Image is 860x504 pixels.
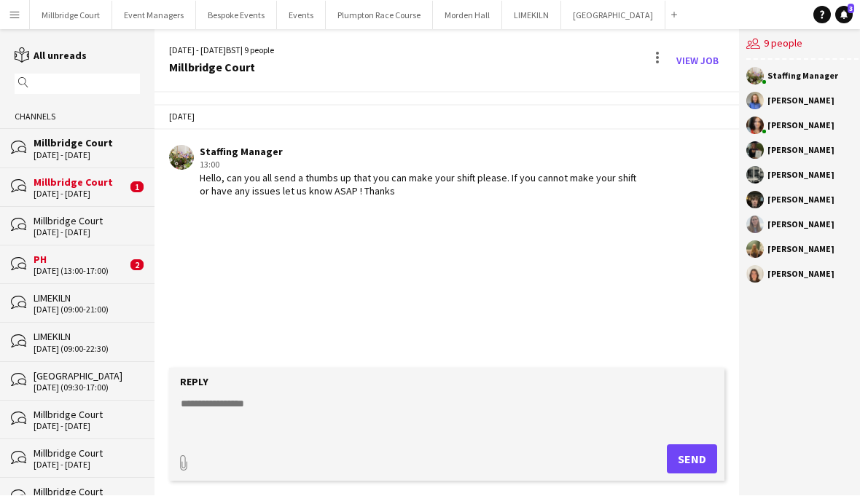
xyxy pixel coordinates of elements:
[767,170,834,179] div: [PERSON_NAME]
[130,181,144,192] span: 1
[34,408,140,421] div: Millbridge Court
[767,96,834,105] div: [PERSON_NAME]
[767,71,838,80] div: Staffing Manager
[767,195,834,204] div: [PERSON_NAME]
[34,253,127,266] div: PH
[34,189,127,199] div: [DATE] - [DATE]
[34,227,140,237] div: [DATE] - [DATE]
[34,344,140,354] div: [DATE] (09:00-22:30)
[34,485,140,498] div: Millbridge Court
[34,291,140,304] div: LIMEKILN
[112,1,196,29] button: Event Managers
[15,49,87,62] a: All unreads
[34,446,140,460] div: Millbridge Court
[200,158,636,171] div: 13:00
[200,145,636,158] div: Staffing Manager
[196,1,277,29] button: Bespoke Events
[34,136,140,149] div: Millbridge Court
[34,421,140,431] div: [DATE] - [DATE]
[155,104,738,129] div: [DATE]
[34,369,140,382] div: [GEOGRAPHIC_DATA]
[169,44,274,57] div: [DATE] - [DATE] | 9 people
[34,382,140,393] div: [DATE] (09:30-17:00)
[34,330,140,343] div: LIMEKILN
[34,304,140,315] div: [DATE] (09:00-21:00)
[180,375,208,388] label: Reply
[34,460,140,470] div: [DATE] - [DATE]
[767,146,834,154] div: [PERSON_NAME]
[502,1,561,29] button: LIMEKILN
[277,1,326,29] button: Events
[34,214,140,227] div: Millbridge Court
[835,6,853,23] a: 3
[34,266,127,276] div: [DATE] (13:00-17:00)
[767,245,834,253] div: [PERSON_NAME]
[767,121,834,130] div: [PERSON_NAME]
[34,150,140,160] div: [DATE] - [DATE]
[746,29,859,60] div: 9 people
[671,49,724,72] a: View Job
[848,4,854,13] span: 3
[561,1,665,29] button: [GEOGRAPHIC_DATA]
[326,1,433,29] button: Plumpton Race Course
[130,259,144,270] span: 2
[667,444,717,473] button: Send
[169,60,274,74] div: Millbridge Court
[767,220,834,229] div: [PERSON_NAME]
[767,269,834,278] div: [PERSON_NAME]
[433,1,502,29] button: Morden Hall
[226,44,241,55] span: BST
[200,171,636,197] div: Hello, can you all send a thumbs up that you can make your shift please. If you cannot make your ...
[30,1,112,29] button: Millbridge Court
[34,176,127,189] div: Millbridge Court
